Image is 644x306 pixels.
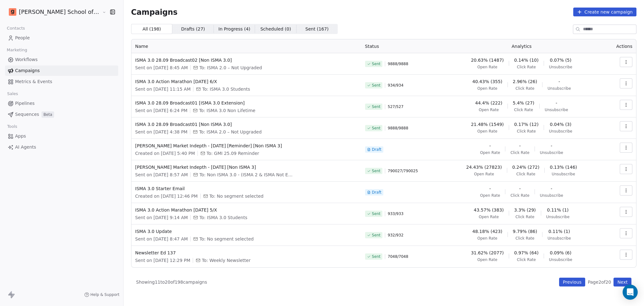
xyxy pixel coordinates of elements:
span: ISMA 3.0 Starter Email [135,185,358,192]
span: Open Rate [480,193,500,198]
span: - [489,185,491,192]
th: Status [361,39,440,53]
span: Unsubscribe [552,172,575,177]
span: Sent on [DATE] 6:24 PM [135,107,187,114]
span: Sent on [DATE] 8:47 AM [135,236,188,242]
span: Sent on [DATE] 12:29 PM [135,257,190,263]
span: Sales [4,89,21,99]
span: 9888 / 9888 [388,61,408,66]
a: SequencesBeta [5,109,118,120]
span: Sent on [DATE] 11:15 AM [135,86,191,92]
span: 7048 / 7048 [388,254,408,259]
span: 9888 / 9888 [388,126,408,131]
span: Click Rate [517,257,536,262]
a: Help & Support [84,292,119,297]
span: 932 / 932 [388,233,403,238]
span: Open Rate [477,65,497,70]
span: 0.11% (1) [547,207,569,213]
span: 0.17% (12) [514,121,539,127]
span: Pipelines [15,100,35,107]
th: Actions [603,39,636,53]
span: 0.24% (272) [512,164,540,170]
span: Click Rate [510,193,529,198]
span: Sent [372,126,380,131]
span: 9.79% (86) [513,228,537,235]
a: Metrics & Events [5,76,118,87]
span: AI Agents [15,144,36,150]
span: Sequences [15,111,39,118]
span: Sent [372,83,380,88]
button: Previous [559,278,585,286]
span: Click Rate [516,172,535,177]
span: 933 / 933 [388,211,403,216]
span: 0.97% (64) [514,250,539,256]
span: 0.09% (6) [550,250,571,256]
span: Click Rate [515,214,534,219]
span: Page 2 of 20 [588,279,611,285]
span: Metrics & Events [15,78,52,85]
span: 0.04% (3) [550,121,571,127]
button: [PERSON_NAME] School of Finance LLP [8,7,98,17]
img: Goela%20School%20Logos%20(4).png [9,8,16,16]
span: Open Rate [477,86,497,91]
span: Campaigns [15,67,40,74]
span: Contacts [4,24,28,33]
span: People [15,35,30,41]
span: 0.13% (146) [550,164,577,170]
span: Draft [372,190,381,195]
a: Workflows [5,54,118,65]
span: Click Rate [517,129,536,134]
span: Help & Support [91,292,119,297]
span: Sent on [DATE] 9:14 AM [135,214,188,221]
a: Campaigns [5,65,118,76]
span: Unsubscribe [549,129,572,134]
span: Created on [DATE] 5:40 PM [135,150,195,156]
span: - [556,100,557,106]
span: Newsletter Ed 137 [135,250,358,256]
span: 40.43% (355) [472,78,502,85]
span: 2.96% (26) [513,78,537,85]
span: Open Rate [477,257,497,262]
span: 0.07% (5) [550,57,571,63]
span: - [558,78,560,85]
span: Open Rate [479,107,499,112]
span: ISMA 3.0 Action Marathon [DATE] 5/X [135,207,358,213]
span: Click Rate [517,65,536,70]
span: Showing 11 to 20 of 198 campaigns [136,279,207,285]
span: 48.18% (423) [472,228,502,235]
span: 43.57% (383) [474,207,504,213]
span: Campaigns [131,8,178,16]
span: 934 / 934 [388,83,403,88]
a: People [5,33,118,43]
span: Sent ( 167 ) [305,26,329,32]
span: - [519,185,521,192]
span: Sent on [DATE] 8:45 AM [135,65,188,71]
span: To: No segment selected [199,236,253,242]
span: To: Non ISMA 3.0 - (ISMA 2 & ISMA Not Enrolled) [199,172,294,178]
span: 0.11% (1) [548,228,570,235]
span: Sent [372,168,380,173]
span: Apps [15,133,26,139]
span: Unsubscribe [549,65,572,70]
span: Sent [372,61,380,66]
span: Draft [372,147,381,152]
span: Open Rate [479,214,499,219]
a: AI Agents [5,142,118,152]
span: Open Rate [477,236,497,241]
span: To: Weekly Newsletter [202,257,251,263]
span: - [551,185,552,192]
div: Open Intercom Messenger [623,285,638,300]
span: Unsubscribe [547,86,571,91]
span: 20.63% (1487) [471,57,504,63]
span: To: ISMA 2.0 – Not Upgraded [199,65,262,71]
span: Click Rate [510,150,529,155]
span: Sent [372,254,380,259]
span: Unsubscribe [540,150,563,155]
span: Click Rate [515,86,534,91]
span: 21.48% (1549) [471,121,504,127]
span: 31.62% (2077) [471,250,504,256]
span: Workflows [15,56,38,63]
span: Open Rate [474,172,494,177]
span: [PERSON_NAME] Market Indepth - [DATE] [Reminder] [Non ISMA 3] [135,143,358,149]
span: Sent [372,104,380,109]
